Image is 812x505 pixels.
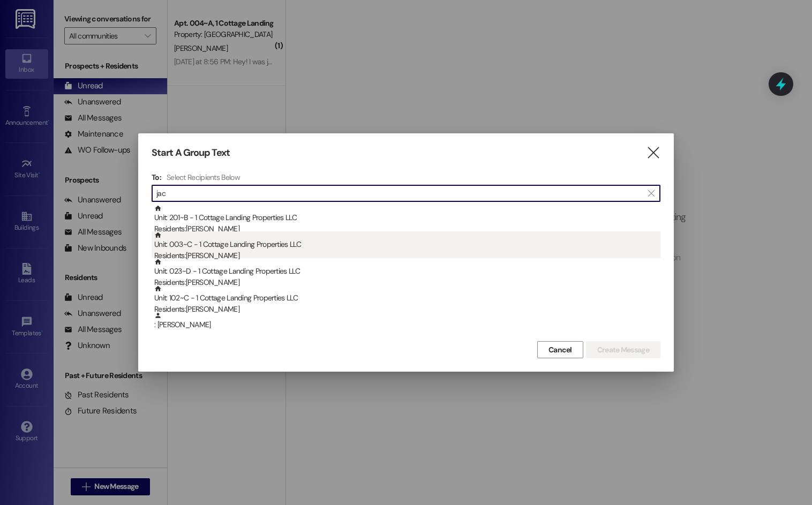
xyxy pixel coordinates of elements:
[152,285,660,312] div: Unit: 102~C - 1 Cottage Landing Properties LLCResidents:[PERSON_NAME]
[586,341,660,358] button: Create Message
[154,277,660,288] div: Residents: [PERSON_NAME]
[152,231,660,258] div: Unit: 003~C - 1 Cottage Landing Properties LLCResidents:[PERSON_NAME]
[156,186,643,201] input: Search for any contact or apartment
[154,205,660,235] div: Unit: 201~B - 1 Cottage Landing Properties LLC
[154,231,660,262] div: Unit: 003~C - 1 Cottage Landing Properties LLC
[648,189,654,198] i: 
[548,344,572,356] span: Cancel
[154,223,660,235] div: Residents: [PERSON_NAME]
[646,147,660,159] i: 
[152,147,230,159] h3: Start A Group Text
[154,312,660,330] div: : [PERSON_NAME]
[152,312,660,338] div: : [PERSON_NAME]
[597,344,649,356] span: Create Message
[167,172,240,182] h4: Select Recipients Below
[154,250,660,261] div: Residents: [PERSON_NAME]
[154,304,660,315] div: Residents: [PERSON_NAME]
[152,205,660,231] div: Unit: 201~B - 1 Cottage Landing Properties LLCResidents:[PERSON_NAME]
[152,172,161,182] h3: To:
[154,258,660,289] div: Unit: 023~D - 1 Cottage Landing Properties LLC
[537,341,583,358] button: Cancel
[152,258,660,285] div: Unit: 023~D - 1 Cottage Landing Properties LLCResidents:[PERSON_NAME]
[154,285,660,315] div: Unit: 102~C - 1 Cottage Landing Properties LLC
[643,185,660,201] button: Clear text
